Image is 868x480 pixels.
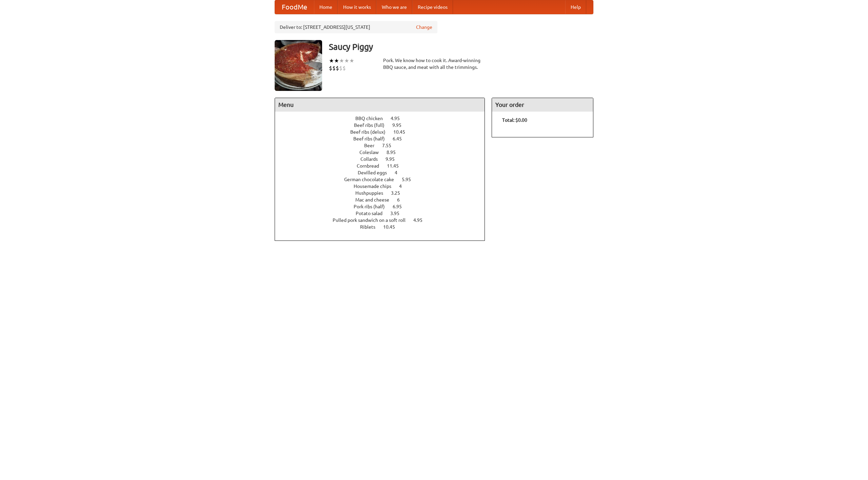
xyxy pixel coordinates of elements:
div: Deliver to: [STREET_ADDRESS][US_STATE] [275,21,437,33]
b: Total: $0.00 [502,117,527,123]
a: Mac and cheese 6 [355,197,412,203]
span: Devilled eggs [358,170,394,175]
span: German chocolate cake [344,177,401,182]
a: Beef ribs (full) 9.95 [354,122,414,128]
img: angular.jpg [275,40,322,91]
a: Beer 7.55 [364,143,404,148]
span: 6 [397,197,407,203]
span: Beef ribs (full) [354,122,391,128]
li: ★ [339,57,344,64]
span: Beef ribs (half) [353,136,392,141]
h4: Your order [492,98,593,112]
a: Pulled pork sandwich on a soft roll 4.95 [333,217,435,223]
span: 3.25 [391,190,407,196]
span: 11.45 [387,163,406,169]
li: ★ [329,57,334,64]
li: $ [336,64,339,72]
span: Collards [360,156,384,162]
a: Recipe videos [412,0,453,14]
span: Riblets [360,224,382,230]
a: Collards 9.95 [360,156,407,162]
span: 4.95 [391,116,407,121]
a: Cornbread 11.45 [357,163,411,169]
a: Housemade chips 4 [354,184,414,189]
a: Home [314,0,338,14]
span: 9.95 [392,122,408,128]
li: ★ [334,57,339,64]
li: $ [342,64,346,72]
span: 4.95 [413,217,429,223]
span: Coleslaw [359,150,386,155]
a: BBQ chicken 4.95 [355,116,412,121]
a: Beef ribs (delux) 10.45 [350,129,418,135]
div: Pork. We know how to cook it. Award-winning BBQ sauce, and meat with all the trimmings. [383,57,485,71]
a: How it works [338,0,376,14]
span: Beef ribs (delux) [350,129,392,135]
span: Pork ribs (half) [354,204,392,209]
h3: Saucy Piggy [329,40,593,54]
a: Who we are [376,0,412,14]
span: 4 [399,184,409,189]
a: Riblets 10.45 [360,224,408,230]
span: 9.95 [386,156,401,162]
a: Hushpuppies 3.25 [355,190,413,196]
span: 5.95 [402,177,418,182]
span: 10.45 [383,224,402,230]
a: Devilled eggs 4 [358,170,410,175]
a: Coleslaw 8.95 [359,150,408,155]
span: Cornbread [357,163,386,169]
a: Beef ribs (half) 6.45 [353,136,414,141]
span: 6.95 [393,204,409,209]
span: 8.95 [387,150,402,155]
span: Potato salad [356,211,389,216]
li: $ [332,64,336,72]
span: 4 [395,170,404,175]
span: Housemade chips [354,184,398,189]
a: Potato salad 3.95 [356,211,412,216]
span: Pulled pork sandwich on a soft roll [333,217,412,223]
a: Pork ribs (half) 6.95 [354,204,414,209]
a: FoodMe [275,0,314,14]
span: BBQ chicken [355,116,390,121]
a: German chocolate cake 5.95 [344,177,423,182]
li: $ [329,64,332,72]
span: Hushpuppies [355,190,390,196]
span: 7.55 [382,143,398,148]
a: Help [565,0,586,14]
span: 6.45 [393,136,409,141]
li: $ [339,64,342,72]
a: Change [416,24,432,31]
li: ★ [344,57,349,64]
span: 3.95 [390,211,406,216]
span: 10.45 [393,129,412,135]
li: ★ [349,57,354,64]
h4: Menu [275,98,485,112]
span: Beer [364,143,381,148]
span: Mac and cheese [355,197,396,203]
